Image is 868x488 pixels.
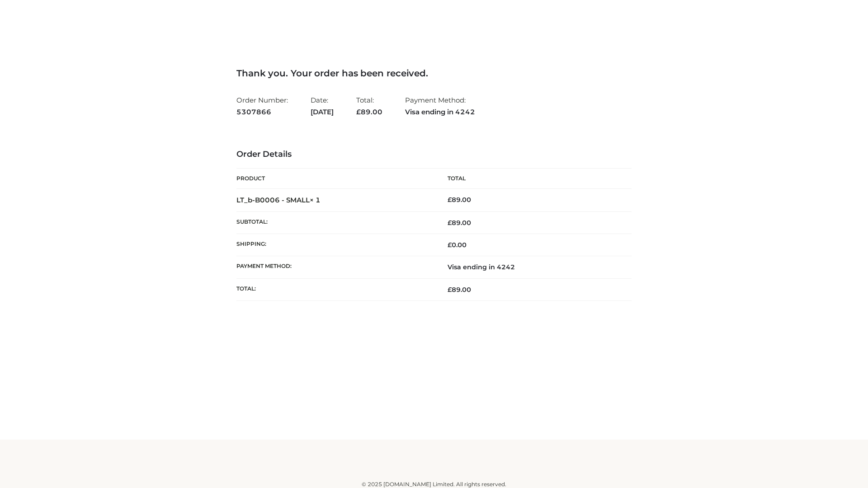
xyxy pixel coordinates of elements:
bdi: 0.00 [448,241,467,249]
strong: LT_b-B0006 - SMALL [236,196,321,204]
strong: × 1 [310,196,321,204]
th: Shipping: [236,234,434,256]
span: 89.00 [448,219,471,227]
span: 89.00 [356,108,382,116]
bdi: 89.00 [448,196,471,204]
li: Date: [311,92,334,120]
span: £ [448,219,452,227]
strong: Visa ending in 4242 [405,106,475,118]
h3: Order Details [236,150,632,160]
strong: [DATE] [311,106,334,118]
th: Total: [236,278,434,300]
td: Visa ending in 4242 [434,256,632,278]
span: 89.00 [448,286,471,294]
li: Order Number: [236,92,288,120]
span: £ [356,108,361,116]
span: £ [448,241,452,249]
th: Payment method: [236,256,434,278]
th: Product [236,169,434,189]
span: £ [448,286,452,294]
th: Total [434,169,632,189]
strong: 5307866 [236,106,288,118]
h3: Thank you. Your order has been received. [236,68,632,79]
li: Total: [356,92,382,120]
li: Payment Method: [405,92,475,120]
th: Subtotal: [236,211,434,234]
span: £ [448,196,452,204]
